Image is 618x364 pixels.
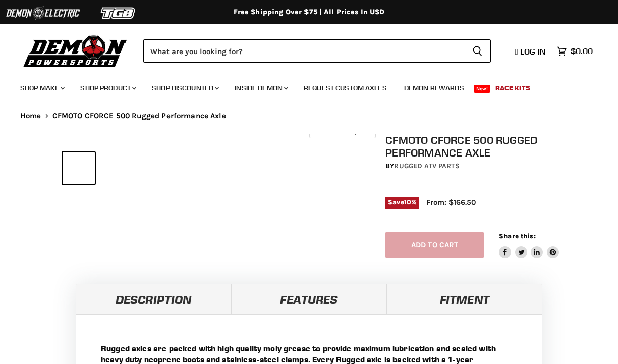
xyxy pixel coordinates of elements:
h1: CFMOTO CFORCE 500 Rugged Performance Axle [385,134,559,159]
button: CFMOTO CFORCE 500 Rugged Performance Axle thumbnail [133,152,165,184]
div: by [385,161,559,172]
a: Race Kits [488,78,538,98]
a: Demon Rewards [397,78,472,98]
img: TGB Logo 2 [81,4,156,23]
span: $0.00 [571,46,593,56]
img: Demon Electric Logo 2 [5,4,81,23]
a: Shop Make [13,78,71,98]
span: CFMOTO CFORCE 500 Rugged Performance Axle [52,112,226,120]
a: Request Custom Axles [296,78,395,98]
input: Search [143,39,464,63]
button: CFMOTO CFORCE 500 Rugged Performance Axle thumbnail [63,152,95,184]
ul: Main menu [13,74,590,98]
span: New! [474,85,491,93]
a: Home [20,112,41,120]
span: Click to expand [314,127,370,135]
a: Log in [511,47,552,56]
img: Demon Powersports [20,33,131,69]
button: Search [464,39,491,63]
span: Log in [520,46,546,57]
a: Inside Demon [227,78,294,98]
a: Shop Discounted [144,78,225,98]
span: From: $166.50 [426,198,476,207]
span: Share this: [499,232,535,240]
a: Description [76,284,231,314]
a: Features [231,284,386,314]
a: Shop Product [73,78,142,98]
button: CFMOTO CFORCE 500 Rugged Performance Axle thumbnail [98,152,130,184]
span: Save % [385,197,419,208]
a: Rugged ATV Parts [394,162,459,170]
form: Product [143,39,491,63]
aside: Share this: [499,232,559,258]
a: Fitment [387,284,542,314]
a: $0.00 [552,44,598,59]
span: 10 [404,198,411,206]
